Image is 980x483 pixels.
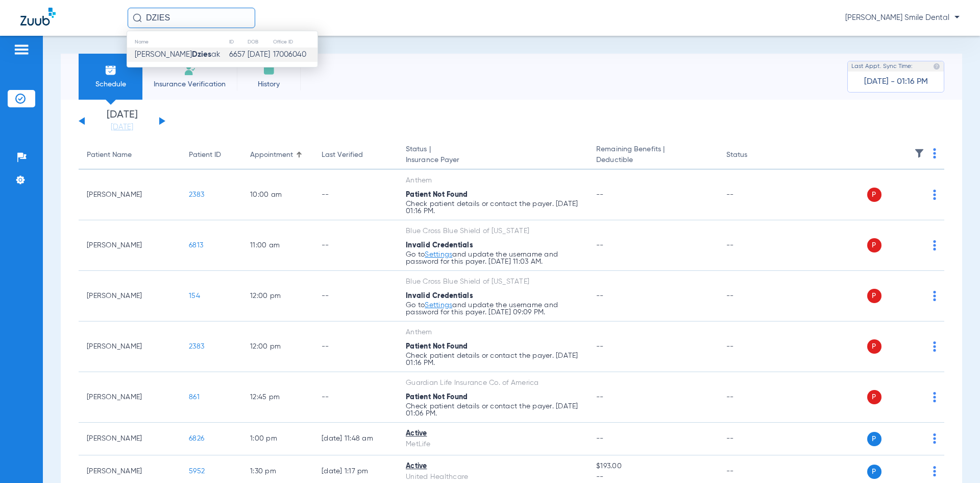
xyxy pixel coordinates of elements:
[242,271,313,321] td: 12:00 PM
[189,242,203,249] span: 6813
[933,148,936,158] img: group-dot-blue.svg
[851,61,913,72] span: Last Appt. Sync Time:
[718,321,787,372] td: --
[914,148,924,158] img: filter.svg
[596,191,604,198] span: --
[91,122,153,132] a: [DATE]
[596,472,709,482] span: --
[406,378,580,388] div: Guardian Life Insurance Co. of America
[406,251,580,265] p: Go to and update the username and password for this payer. [DATE] 11:03 AM.
[406,191,468,198] span: Patient Not Found
[718,220,787,271] td: --
[406,200,580,215] p: Check patient details or contact the payer. [DATE] 01:16 PM.
[189,191,204,198] span: 2383
[933,392,936,402] img: group-dot-blue.svg
[596,292,604,300] span: --
[189,343,204,350] span: 2383
[933,433,936,444] img: group-dot-blue.svg
[313,271,398,321] td: --
[425,251,452,258] a: Settings
[133,13,142,22] img: Search Icon
[718,423,787,455] td: --
[406,439,580,450] div: MetLife
[313,372,398,423] td: --
[929,434,980,483] iframe: Chat Widget
[867,432,881,446] span: P
[91,110,153,132] li: [DATE]
[322,150,389,160] div: Last Verified
[229,36,247,48] th: ID
[189,394,200,401] span: 861
[79,372,181,423] td: [PERSON_NAME]
[406,242,473,249] span: Invalid Credentials
[250,150,305,160] div: Appointment
[596,435,604,442] span: --
[425,302,452,309] a: Settings
[273,36,317,48] th: Office ID
[313,220,398,271] td: --
[128,8,255,28] input: Search for patients
[189,468,205,475] span: 5952
[867,188,881,202] span: P
[189,435,204,442] span: 6826
[79,423,181,455] td: [PERSON_NAME]
[406,175,580,186] div: Anthem
[247,48,273,62] td: [DATE]
[79,321,181,372] td: [PERSON_NAME]
[718,271,787,321] td: --
[867,465,881,479] span: P
[242,220,313,271] td: 11:00 AM
[718,141,787,170] th: Status
[933,240,936,250] img: group-dot-blue.svg
[263,64,275,76] img: History
[135,51,220,58] span: [PERSON_NAME] ak
[588,141,718,170] th: Remaining Benefits |
[79,271,181,321] td: [PERSON_NAME]
[127,36,229,48] th: Name
[79,220,181,271] td: [PERSON_NAME]
[867,390,881,404] span: P
[229,48,247,62] td: 6657
[596,155,709,166] span: Deductible
[242,372,313,423] td: 12:45 PM
[87,150,132,160] div: Patient Name
[313,170,398,220] td: --
[184,64,196,76] img: Manual Insurance Verification
[250,150,293,160] div: Appointment
[242,170,313,220] td: 10:00 AM
[189,292,200,300] span: 154
[406,352,580,366] p: Check patient details or contact the payer. [DATE] 01:16 PM.
[867,238,881,252] span: P
[406,226,580,237] div: Blue Cross Blue Shield of [US_STATE]
[867,339,881,354] span: P
[189,150,234,160] div: Patient ID
[933,291,936,301] img: group-dot-blue.svg
[189,150,221,160] div: Patient ID
[20,8,56,26] img: Zuub Logo
[406,155,580,166] span: Insurance Payer
[322,150,363,160] div: Last Verified
[596,394,604,401] span: --
[150,79,229,89] span: Insurance Verification
[406,428,580,439] div: Active
[247,36,273,48] th: DOB
[596,343,604,350] span: --
[867,289,881,303] span: P
[933,190,936,200] img: group-dot-blue.svg
[87,150,173,160] div: Patient Name
[273,48,317,62] td: 17006040
[105,64,117,76] img: Schedule
[406,277,580,287] div: Blue Cross Blue Shield of [US_STATE]
[406,302,580,316] p: Go to and update the username and password for this payer. [DATE] 09:09 PM.
[933,341,936,352] img: group-dot-blue.svg
[406,343,468,350] span: Patient Not Found
[406,394,468,401] span: Patient Not Found
[79,170,181,220] td: [PERSON_NAME]
[313,321,398,372] td: --
[244,79,293,89] span: History
[718,372,787,423] td: --
[864,77,928,87] span: [DATE] - 01:16 PM
[718,170,787,220] td: --
[596,461,709,472] span: $193.00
